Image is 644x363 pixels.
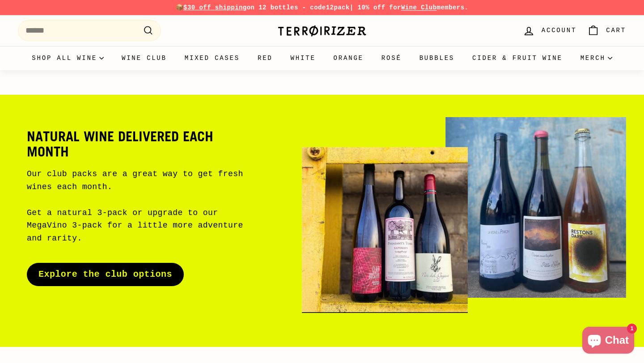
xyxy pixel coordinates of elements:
[401,4,437,11] a: Wine Club
[517,17,582,44] a: Account
[18,3,626,13] p: 📦 on 12 bottles - code | 10% off for members.
[326,4,350,11] strong: 12pack
[113,46,176,70] a: Wine Club
[27,129,253,159] h2: Natural wine delivered each month
[183,4,247,11] span: $30 off shipping
[582,17,631,44] a: Cart
[27,168,253,245] p: Our club packs are a great way to get fresh wines each month. Get a natural 3-pack or upgrade to ...
[325,46,373,70] a: Orange
[606,25,626,35] span: Cart
[411,46,463,70] a: Bubbles
[176,46,249,70] a: Mixed Cases
[27,263,184,286] a: Explore the club options
[249,46,282,70] a: Red
[572,46,621,70] summary: Merch
[373,46,411,70] a: Rosé
[282,46,325,70] a: White
[463,46,572,70] a: Cider & Fruit Wine
[23,46,113,70] summary: Shop all wine
[580,327,637,356] inbox-online-store-chat: Shopify online store chat
[542,25,576,35] span: Account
